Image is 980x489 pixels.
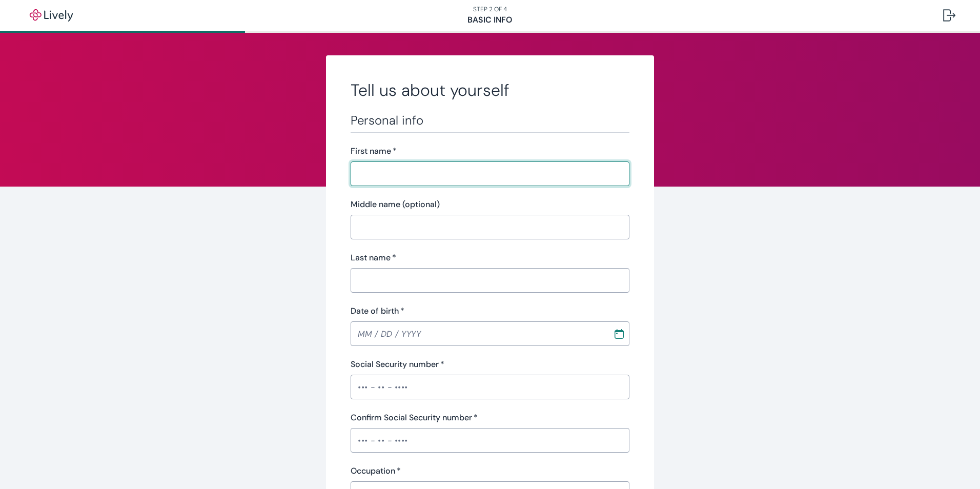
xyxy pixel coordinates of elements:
h2: Tell us about yourself [351,80,629,100]
label: Occupation [351,465,401,477]
input: ••• - •• - •••• [351,430,629,451]
label: Middle name (optional) [351,198,440,211]
svg: Calendar [614,329,624,339]
label: First name [351,145,397,157]
input: MM / DD / YYYY [351,323,606,344]
button: Log out [935,3,964,28]
button: Choose date [610,324,628,343]
label: Last name [351,252,396,264]
h3: Personal info [351,113,629,128]
input: ••• - •• - •••• [351,377,629,397]
img: Lively [23,9,80,22]
label: Date of birth [351,305,404,317]
label: Social Security number [351,358,444,371]
label: Confirm Social Security number [351,412,478,424]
